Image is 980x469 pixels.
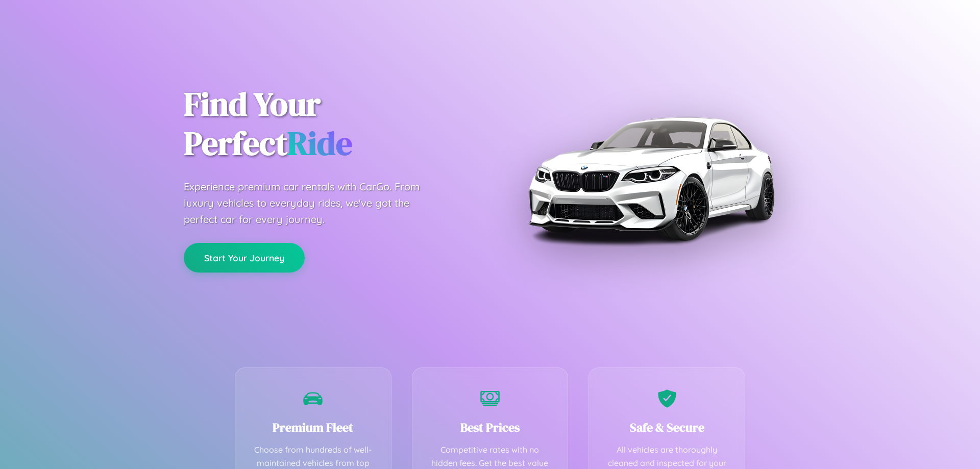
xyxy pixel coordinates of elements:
[184,243,305,273] button: Start Your Journey
[184,179,439,228] p: Experience premium car rentals with CarGo. From luxury vehicles to everyday rides, we've got the ...
[184,85,475,163] h1: Find Your Perfect
[251,419,376,436] h3: Premium Fleet
[428,419,553,436] h3: Best Prices
[523,51,778,306] img: Premium BMW car rental vehicle
[287,121,352,165] span: Ride
[604,419,729,436] h3: Safe & Secure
